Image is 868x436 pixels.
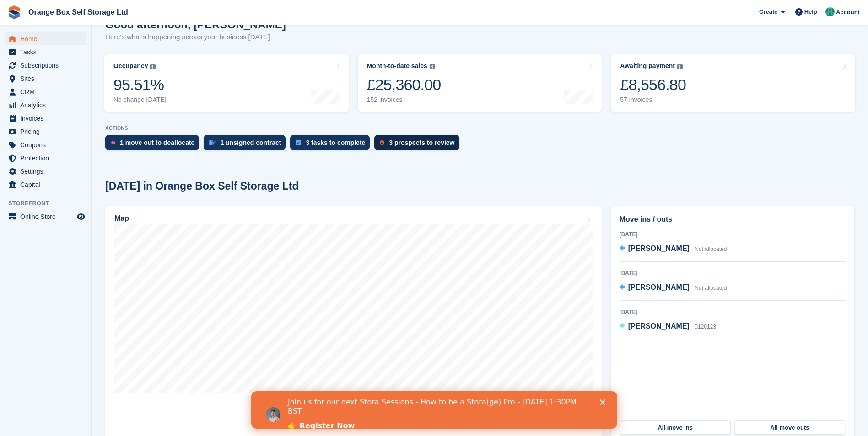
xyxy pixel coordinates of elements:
div: 3 prospects to review [389,139,454,146]
a: All move outs [734,420,845,435]
img: contract_signature_icon-13c848040528278c33f63329250d36e43548de30e8caae1d1a13099fd9432cc5.svg [209,140,216,145]
span: Online Store [20,210,75,223]
a: menu [5,59,86,72]
a: Awaiting payment £8,556.80 57 invoices [611,54,855,112]
div: 1 unsigned contract [220,139,281,146]
p: ACTIONS [105,125,854,131]
span: Not allocated [695,285,727,291]
div: 95.51% [113,75,167,94]
a: 1 unsigned contract [204,135,290,155]
span: Coupons [20,138,75,151]
span: Tasks [20,46,75,58]
span: [PERSON_NAME] [628,322,690,330]
a: Month-to-date sales £25,360.00 152 invoices [358,54,602,112]
img: icon-info-grey-7440780725fd019a000dd9b08b2336e03edf1995a4989e88bcd33f0948082b44.svg [430,64,435,69]
img: icon-info-grey-7440780725fd019a000dd9b08b2336e03edf1995a4989e88bcd33f0948082b44.svg [677,64,683,69]
iframe: Intercom live chat banner [251,391,617,429]
img: task-75834270c22a3079a89374b754ae025e5fb1db73e45f91037f5363f120a921f8.svg [296,140,301,145]
span: CRM [20,85,75,98]
span: Settings [20,165,75,178]
h2: Map [114,214,129,223]
span: Account [836,8,860,17]
span: Sites [20,72,75,85]
div: Awaiting payment [620,62,675,70]
a: menu [5,72,86,85]
a: Orange Box Self Storage Ltd [25,5,132,20]
span: Protection [20,152,75,165]
h2: Move ins / outs [620,214,846,225]
a: All move ins [620,420,731,435]
div: Month-to-date sales [367,62,427,70]
a: menu [5,32,86,45]
span: Create [759,7,777,16]
a: 3 tasks to complete [290,135,374,155]
span: Storefront [8,199,91,208]
a: menu [5,85,86,98]
a: Occupancy 95.51% No change [DATE] [104,54,349,112]
div: 1 move out to deallocate [120,139,194,146]
span: Help [804,7,817,16]
a: Preview store [75,211,86,222]
img: Carl Hedley [825,7,835,16]
div: [DATE] [620,308,846,316]
span: 0120123 [695,324,716,330]
span: Analytics [20,99,75,112]
a: [PERSON_NAME] 0120123 [620,321,716,333]
img: prospect-51fa495bee0391a8d652442698ab0144808aea92771e9ea1ae160a38d050c398.svg [380,140,384,145]
div: 57 invoices [620,96,686,104]
span: [PERSON_NAME] [628,245,690,252]
div: Close [349,8,358,14]
h2: [DATE] in Orange Box Self Storage Ltd [105,180,299,192]
a: menu [5,138,86,151]
a: menu [5,152,86,165]
div: £8,556.80 [620,75,686,94]
a: 1 move out to deallocate [105,135,204,155]
div: Occupancy [113,62,148,70]
img: move_outs_to_deallocate_icon-f764333ba52eb49d3ac5e1228854f67142a1ed5810a6f6cc68b1a99e826820c5.svg [111,140,115,145]
span: Home [20,32,75,45]
img: icon-info-grey-7440780725fd019a000dd9b08b2336e03edf1995a4989e88bcd33f0948082b44.svg [150,64,156,69]
a: menu [5,112,86,125]
span: Subscriptions [20,59,75,72]
div: £25,360.00 [367,75,441,94]
span: [PERSON_NAME] [628,283,690,291]
a: menu [5,210,86,223]
a: menu [5,125,86,138]
div: 152 invoices [367,96,441,104]
a: menu [5,99,86,112]
div: No change [DATE] [113,96,167,104]
a: 👉 Register Now [37,30,103,40]
span: Not allocated [695,246,727,252]
a: menu [5,46,86,58]
div: [DATE] [620,230,846,239]
p: Here's what's happening across your business [DATE] [105,32,286,43]
span: Pricing [20,125,75,138]
a: 3 prospects to review [374,135,464,155]
a: menu [5,165,86,178]
div: 3 tasks to complete [306,139,365,146]
img: stora-icon-8386f47178a22dfd0bd8f6a31ec36ba5ce8667c1dd55bd0f319d3a0aa187defe.svg [7,5,21,19]
a: [PERSON_NAME] Not allocated [620,243,727,255]
div: [DATE] [620,269,846,277]
a: [PERSON_NAME] Not allocated [620,282,727,294]
a: menu [5,178,86,191]
span: Invoices [20,112,75,125]
span: Capital [20,178,75,191]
